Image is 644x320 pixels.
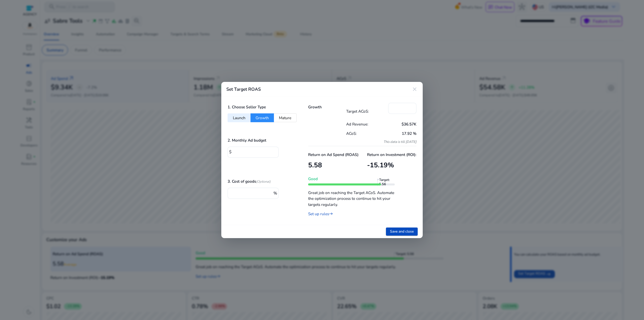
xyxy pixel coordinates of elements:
[228,138,266,143] h5: 2. Monthly Ad budget
[308,187,395,207] p: Great job on reaching the Target ACoS. Automate the optimization process to continue to hit your ...
[388,161,394,170] span: %
[229,149,232,155] span: $
[386,228,418,236] button: Save and close
[251,113,274,122] button: Growth
[367,152,416,157] p: Return on Investment (ROI):
[346,131,381,136] p: ACoS:
[308,211,333,216] a: Set up rules
[308,105,346,109] h5: Growth
[308,152,359,157] p: Return on Ad Spend (ROAS)
[274,113,297,122] button: Mature
[308,176,395,182] p: Good
[228,105,266,109] h5: 1. Choose Seller Type
[256,179,271,184] i: (Optional)
[367,161,416,169] h3: -15.19
[228,113,251,122] button: Launch
[228,179,271,184] h5: 3. Cost of goods
[381,131,416,136] p: 17.92 %
[390,229,414,234] span: Save and close
[273,190,277,196] span: %
[329,211,333,217] mat-icon: east
[226,87,261,92] h4: Set Target ROAS
[381,121,416,127] p: $36.57K
[346,121,381,127] p: Ad Revenue:
[412,86,418,92] mat-icon: close
[308,161,359,169] h3: 5.58
[346,140,417,144] p: This data is till [DATE]
[379,178,397,187] span: Target: 5.56
[346,108,388,114] p: Target ACoS:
